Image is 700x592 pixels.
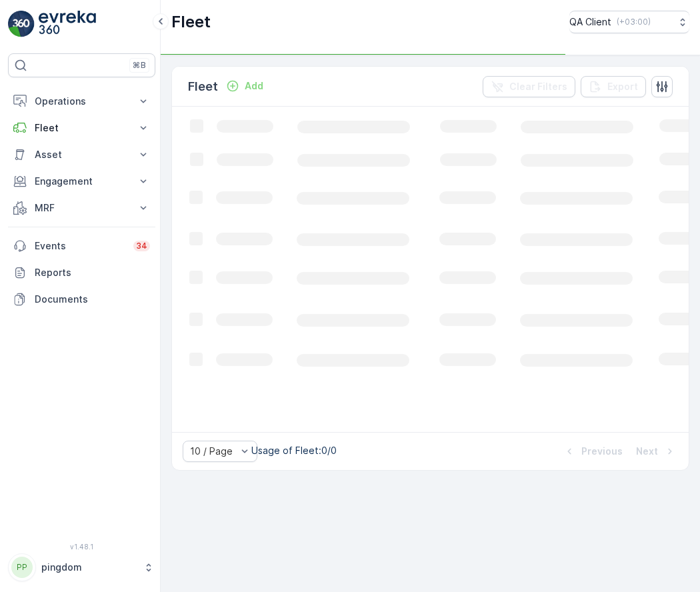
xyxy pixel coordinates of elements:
[133,60,146,71] p: ⌘B
[11,557,33,578] div: PP
[569,11,689,33] button: QA Client(+03:00)
[569,15,611,29] p: QA Client
[617,17,651,27] p: ( +03:00 )
[35,266,150,279] p: Reports
[35,95,129,108] p: Operations
[483,76,575,97] button: Clear Filters
[35,293,150,306] p: Documents
[561,443,624,459] button: Previous
[245,79,263,93] p: Add
[635,443,678,459] button: Next
[8,233,155,259] a: Events34
[8,88,155,115] button: Operations
[509,80,567,93] p: Clear Filters
[8,259,155,286] a: Reports
[35,121,129,135] p: Fleet
[8,11,35,37] img: logo
[8,195,155,221] button: MRF
[8,115,155,141] button: Fleet
[8,168,155,195] button: Engagement
[8,286,155,313] a: Documents
[251,444,337,457] p: Usage of Fleet : 0/0
[39,11,96,37] img: logo_light-DOdMpM7g.png
[221,78,269,94] button: Add
[35,175,129,188] p: Engagement
[35,148,129,161] p: Asset
[35,201,129,215] p: MRF
[188,77,218,96] p: Fleet
[35,239,125,253] p: Events
[171,11,211,33] p: Fleet
[581,445,623,458] p: Previous
[136,241,147,251] p: 34
[636,445,658,458] p: Next
[41,561,137,574] p: pingdom
[581,76,646,97] button: Export
[8,141,155,168] button: Asset
[607,80,638,93] p: Export
[8,543,155,551] span: v 1.48.1
[8,553,155,581] button: PPpingdom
